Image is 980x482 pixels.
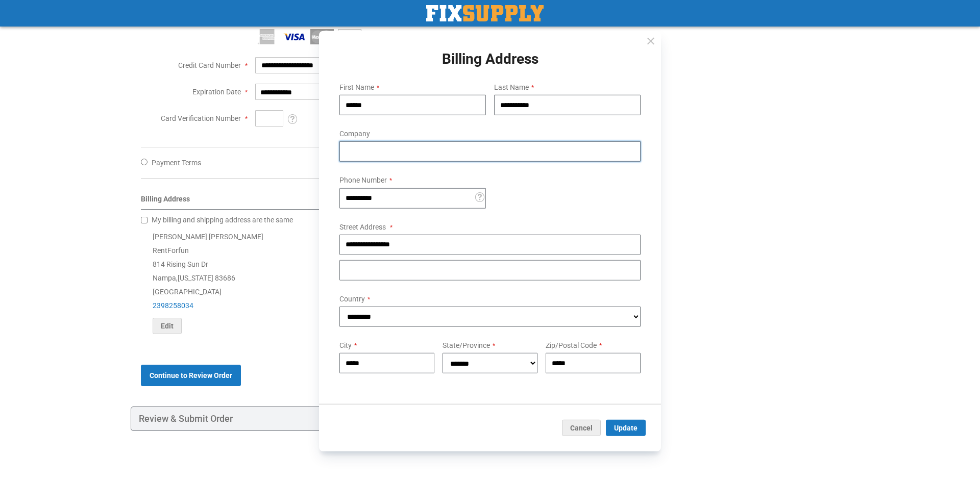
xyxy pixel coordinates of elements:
[178,61,241,69] span: Credit Card Number
[494,83,529,91] span: Last Name
[562,420,601,436] button: Cancel
[426,5,544,21] a: store logo
[339,130,370,138] span: Company
[141,365,241,386] button: Continue to Review Order
[426,5,544,21] img: Fix Industrial Supply
[153,301,193,310] a: 2398258034
[606,420,646,436] button: Update
[161,114,241,122] span: Card Verification Number
[255,29,279,44] img: American Express
[178,274,213,282] span: [US_STATE]
[546,341,597,349] span: Zip/Postal Code
[131,407,595,431] div: Review & Submit Order
[141,194,584,210] div: Billing Address
[161,322,174,330] span: Edit
[570,424,593,432] span: Cancel
[339,294,365,302] span: Country
[152,216,293,224] span: My billing and shipping address are the same
[331,51,649,67] h1: Billing Address
[443,341,490,349] span: State/Province
[283,29,306,44] img: Visa
[141,230,584,334] div: [PERSON_NAME] [PERSON_NAME] RentForfun 814 Rising Sun Dr Nampa , 83686 [GEOGRAPHIC_DATA]
[339,83,374,91] span: First Name
[150,371,232,379] span: Continue to Review Order
[152,159,201,167] span: Payment Terms
[339,222,386,231] span: Street Address
[310,29,334,44] img: MasterCard
[192,88,241,96] span: Expiration Date
[339,176,387,184] span: Phone Number
[153,318,182,334] button: Edit
[614,424,638,432] span: Update
[339,341,352,349] span: City
[338,29,361,44] img: Discover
